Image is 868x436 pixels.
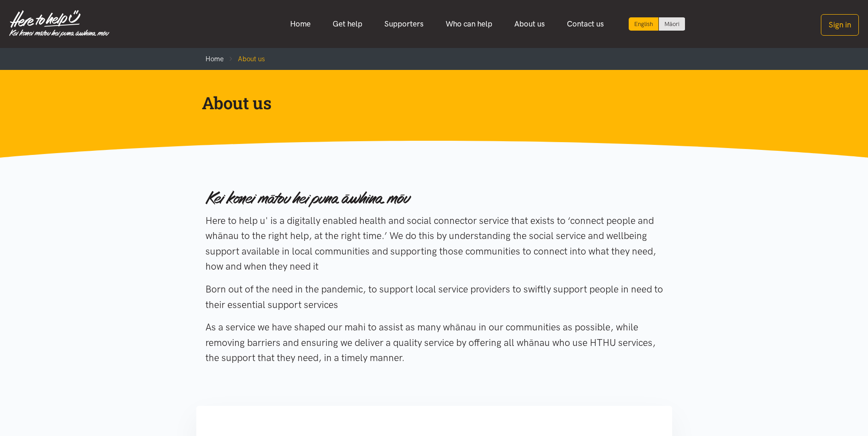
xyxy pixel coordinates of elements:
a: Get help [322,14,373,34]
a: Contact us [556,14,615,34]
img: Home [9,10,109,37]
a: About us [503,14,556,34]
a: Who can help [435,14,503,34]
p: As a service we have shaped our mahi to assist as many whānau in our communities as possible, whi... [205,319,663,366]
a: Supporters [373,14,435,34]
div: Language toggle [629,17,685,31]
p: Here to help u' is a digitally enabled health and social connector service that exists to ‘connec... [205,213,663,274]
p: Born out of the need in the pandemic, to support local service providers to swiftly support peopl... [205,282,663,312]
a: Home [205,55,224,63]
li: About us [224,53,265,64]
button: Sign in [821,14,859,36]
div: Current language [629,17,659,31]
a: Switch to Te Reo Māori [659,17,685,31]
a: Home [279,14,322,34]
h1: About us [202,92,652,114]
